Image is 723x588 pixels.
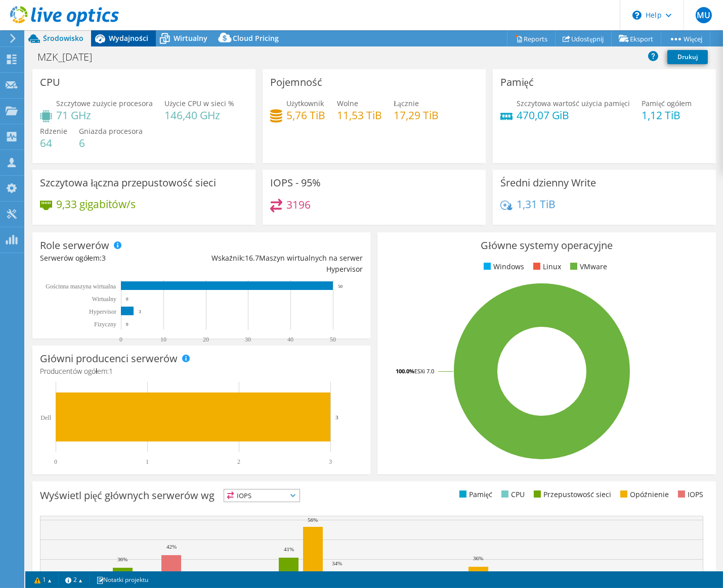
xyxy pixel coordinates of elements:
[245,253,259,263] span: 16.7
[287,336,293,343] text: 40
[568,261,607,272] li: VMware
[224,489,300,502] span: IOPS
[270,177,321,188] h3: IOPS - 95%
[233,33,279,43] span: Cloud Pricing
[79,126,143,136] span: Gniazda procesora
[245,336,251,343] text: 30
[308,517,318,523] text: 56%
[174,33,207,43] span: Wirtualny
[337,99,358,108] span: Wolne
[500,77,534,88] h3: Pamięć
[531,489,611,500] li: Przepustowość sieci
[117,556,127,562] text: 36%
[89,308,116,315] text: Hypervisor
[58,573,90,586] a: 2
[335,414,338,420] text: 3
[56,99,153,108] span: Szczytowe zużycie procesora
[89,573,155,586] a: Notatki projektu
[40,240,109,251] h3: Role serwerów
[54,458,57,465] text: 0
[481,261,524,272] li: Windows
[632,11,642,20] svg: \n
[40,253,201,264] div: Serwerów ogółem:
[119,336,122,343] text: 0
[517,199,556,210] h4: 1,31 TiB
[126,297,129,302] text: 0
[338,284,343,289] text: 50
[642,110,692,121] h4: 1,12 TiB
[618,489,669,500] li: Opóźnienie
[661,31,710,46] a: Więcej
[94,321,116,328] text: Fizyczny
[385,240,708,251] h3: Główne systemy operacyjne
[237,458,240,465] text: 2
[500,177,596,188] h3: Średni dzienny Write
[160,336,166,343] text: 10
[611,31,661,46] a: Eksport
[457,489,492,500] li: Pamięć
[46,283,116,290] text: Gościnna maszyna wirtualna
[507,31,556,46] a: Reports
[517,110,630,121] h4: 470,07 GiB
[414,367,434,375] tspan: ESXi 7.0
[286,99,324,108] span: Użytkownik
[164,99,234,108] span: Użycie CPU w sieci %
[40,126,67,136] span: Rdzenie
[126,322,129,327] text: 0
[33,52,108,63] h1: MZK_[DATE]
[286,199,311,210] h4: 3196
[40,353,178,364] h3: Główni producenci serwerów
[40,177,216,188] h3: Szczytowa łączna przepustowość sieci
[394,110,439,121] h4: 17,29 TiB
[109,33,148,43] span: Wydajności
[555,31,612,46] a: Udostępnij
[270,77,322,88] h3: Pojemność
[102,253,106,263] span: 3
[109,366,113,376] span: 1
[79,137,143,149] h4: 6
[332,560,342,566] text: 34%
[675,489,703,500] li: IOPS
[284,546,294,552] text: 41%
[92,296,116,303] text: Wirtualny
[166,544,177,550] text: 42%
[164,110,234,121] h4: 146,40 GHz
[56,199,136,210] h4: 9,33 gigabitów/s
[139,309,141,314] text: 3
[40,366,363,377] h4: Producentów ogółem:
[531,261,561,272] li: Linux
[667,50,708,64] a: Drukuj
[286,110,325,121] h4: 5,76 TiB
[642,99,692,108] span: Pamięć ogółem
[40,77,60,88] h3: CPU
[330,336,336,343] text: 50
[517,99,630,108] span: Szczytowa wartość użycia pamięci
[499,489,525,500] li: CPU
[394,99,419,108] span: Łącznie
[396,367,414,375] tspan: 100.0%
[203,336,209,343] text: 20
[40,414,51,421] text: Dell
[337,110,382,121] h4: 11,53 TiB
[696,7,712,23] span: MU
[201,253,363,275] div: Wskaźnik: Maszyn wirtualnych na serwer Hypervisor
[40,137,67,149] h4: 64
[146,458,149,465] text: 1
[473,555,483,561] text: 36%
[329,458,332,465] text: 3
[56,110,153,121] h4: 71 GHz
[43,33,83,43] span: Środowisko
[27,573,59,586] a: 1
